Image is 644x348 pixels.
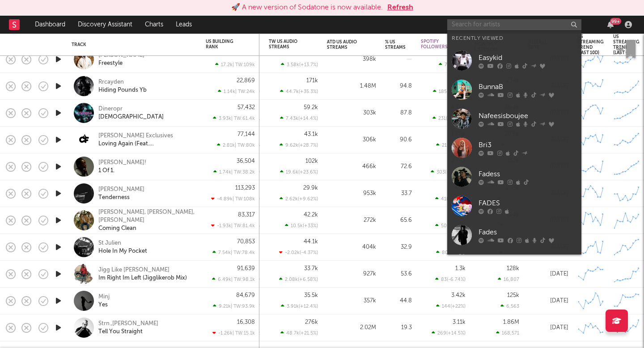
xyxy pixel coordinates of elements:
[385,81,412,92] div: 94.8
[279,250,318,255] div: -2.02k ( -4.37 % )
[238,212,255,218] div: 83,317
[327,269,376,280] div: 927k
[385,161,412,172] div: 72.6
[98,328,143,336] a: Tell You Straight
[304,132,318,137] div: 43.1k
[237,105,255,110] div: 57,432
[447,133,581,162] a: Bri3
[447,75,581,104] a: BunnaB
[281,303,318,309] div: 3.91k ( +12.4 % )
[98,159,146,167] a: [PERSON_NAME]!
[237,78,255,84] div: 22,869
[98,86,147,94] a: Hiding Pounds Yb
[503,319,519,325] div: 1.86M
[327,188,376,199] div: 953k
[385,215,412,226] div: 65.6
[206,89,255,94] div: 1.14k | TW: 24k
[500,303,519,309] div: 6,563
[98,167,114,175] a: 1 Of 1.
[280,115,318,121] div: 7.43k ( +14.4 % )
[285,223,318,229] div: 10.5k ( +33 % )
[327,81,376,92] div: 1.48M
[98,186,144,194] a: [PERSON_NAME]
[206,39,241,50] div: US Building Rank
[98,78,124,86] div: Rrcayden
[432,115,466,121] div: 231 ( +26.2 % )
[479,81,577,92] div: BunnaB
[98,239,121,247] a: St Julien
[303,185,318,191] div: 29.9k
[206,115,255,121] div: 3.93k | TW: 61.4k
[479,110,577,121] div: Nafeesisboujee
[206,196,255,202] div: -4.89k | TW: 108k
[29,16,72,34] a: Dashboard
[305,158,318,164] div: 102k
[433,89,466,94] div: 185 ( -20.6 % )
[98,225,136,233] a: Coming Clean
[610,18,621,25] div: 99 +
[385,188,412,199] div: 33.7
[327,242,376,253] div: 404k
[327,296,376,306] div: 357k
[479,198,577,208] div: FADES
[98,208,195,225] a: [PERSON_NAME], [PERSON_NAME], [PERSON_NAME]
[447,104,581,133] a: Nafeesisboujee
[528,323,568,333] div: [DATE]
[98,320,158,328] a: Strn.,[PERSON_NAME]
[436,303,466,309] div: 144 ( +22 % )
[432,330,466,336] div: 269 ( +14.5 % )
[206,276,255,282] div: 6.49k | TW: 98.1k
[479,169,577,179] div: Fadess
[305,319,318,325] div: 276k
[206,169,255,175] div: 1.74k | TW: 38.2k
[447,19,581,30] input: Search for artists
[447,191,581,221] a: FADES
[269,39,305,50] div: TW US Audio Streams
[387,2,413,13] button: Refresh
[231,2,383,13] div: 🚀 A new version of Sodatone is now available.
[237,239,255,245] div: 70,853
[436,142,466,148] div: 21 ( -44.7 % )
[237,319,255,325] div: 16,308
[280,89,318,94] div: 44.7k ( +35.3 % )
[279,276,318,282] div: 2.08k ( +6.58 % )
[98,105,123,113] div: Dineropr
[98,59,123,68] a: Freestyle
[98,301,108,309] a: Yes
[98,132,173,140] div: [PERSON_NAME] Exclusives
[280,142,318,148] div: 9.62k ( +28.7 % )
[451,293,466,298] div: 3.42k
[304,293,318,298] div: 35.5k
[479,140,577,150] div: Bri3
[72,16,139,34] a: Discovery Assistant
[98,274,187,282] a: Im Right Im Left (Jigglikerob Mix)
[421,39,452,50] div: Spotify Followers
[280,196,318,202] div: 2.62k ( +9.62 % )
[327,108,376,119] div: 303k
[385,323,412,333] div: 19.3
[528,296,568,306] div: [DATE]
[206,330,255,336] div: -1.26k | TW: 15.1k
[72,42,192,47] div: Track
[435,276,466,282] div: 83 ( -6.74 % )
[479,52,577,63] div: Easykid
[98,140,195,148] a: Loving Again (Feat. Pradabagshawty, New Age Music & Dj Gren8de)
[206,62,255,68] div: 17.2k | TW: 109k
[435,223,466,229] div: 50 ( -65.8 % )
[327,323,376,333] div: 2.02M
[498,276,519,282] div: 16,807
[98,266,169,274] div: Jigg Like [PERSON_NAME]
[206,250,255,255] div: 7.54k | TW: 78.4k
[169,16,198,34] a: Leads
[98,293,110,301] div: Minj
[447,46,581,75] a: Easykid
[447,250,581,279] a: Swapa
